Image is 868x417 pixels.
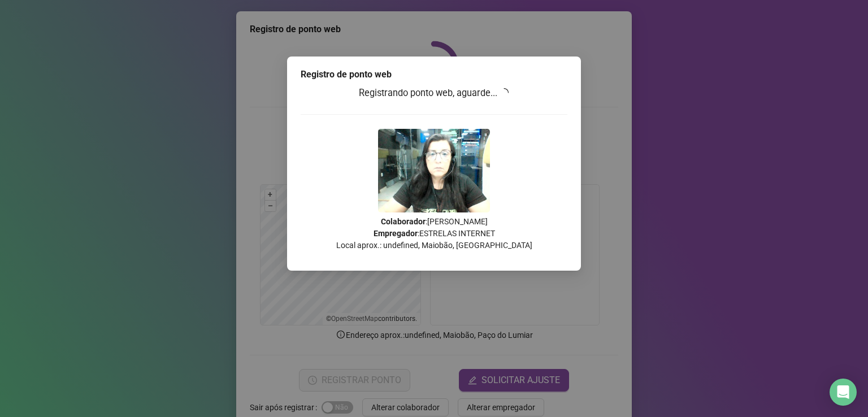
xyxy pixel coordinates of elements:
p: : [PERSON_NAME] : ESTRELAS INTERNET Local aprox.: undefined, Maiobão, [GEOGRAPHIC_DATA] [301,216,567,251]
strong: Empregador [374,229,418,238]
img: 9k= [378,129,490,212]
span: loading [500,88,510,98]
div: Open Intercom Messenger [830,379,857,406]
div: Registro de ponto web [301,68,567,81]
strong: Colaborador [381,217,426,226]
h3: Registrando ponto web, aguarde... [301,86,567,101]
